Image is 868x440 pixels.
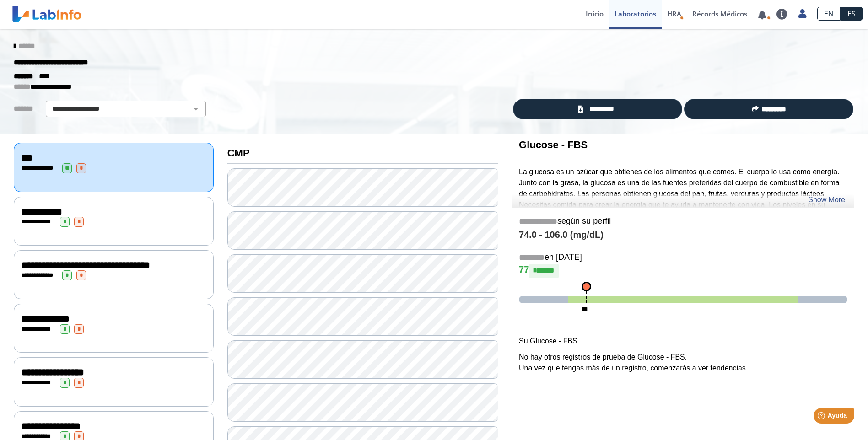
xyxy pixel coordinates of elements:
h5: en [DATE] [519,252,847,263]
span: HRA [667,9,681,18]
h5: según su perfil [519,216,847,227]
p: Su Glucose - FBS [519,336,847,347]
h4: 77 [519,264,847,278]
h4: 74.0 - 106.0 (mg/dL) [519,230,847,241]
b: CMP [227,147,250,159]
a: ES [841,7,863,21]
p: La glucosa es un azúcar que obtienes de los alimentos que comes. El cuerpo lo usa como energía. J... [519,166,847,232]
a: EN [817,7,841,21]
p: No hay otros registros de prueba de Glucose - FBS. Una vez que tengas más de un registro, comenza... [519,352,847,374]
b: Glucose - FBS [519,139,588,150]
a: Show More [808,194,845,205]
iframe: Help widget launcher [787,404,858,430]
